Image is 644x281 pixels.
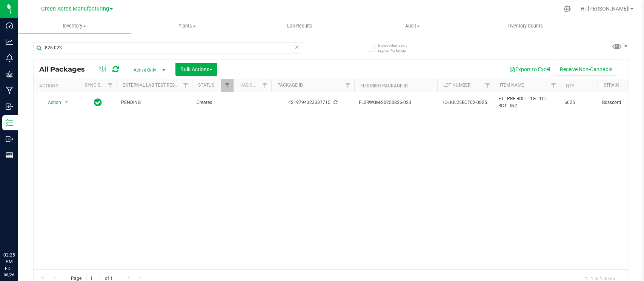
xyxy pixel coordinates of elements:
a: Sync Status [85,82,114,88]
inline-svg: Reports [6,151,13,159]
a: Lab Results [243,18,356,34]
span: Green Acres Manufacturing [41,6,109,12]
span: Audit [357,23,469,29]
a: Filter [221,79,234,92]
span: Inventory [18,23,131,29]
span: select [62,97,71,108]
a: External Lab Test Result [123,82,182,88]
span: 1G-JUL25BCT02-0825 [442,99,489,106]
span: Inventory Counts [497,23,553,29]
a: Flourish Package ID [360,83,408,89]
input: Search Package ID, Item Name, SKU, Lot or Part Number... [33,42,303,53]
inline-svg: Inventory [6,119,13,127]
p: 02:25 PM EDT [3,252,15,272]
a: Filter [481,79,494,92]
span: Hi, [PERSON_NAME]! [581,6,630,12]
inline-svg: Analytics [6,38,13,46]
span: Lab Results [277,23,323,29]
span: Action [41,97,61,108]
a: Qty [566,83,574,89]
inline-svg: Inbound [6,103,13,110]
iframe: Resource center unread badge [22,220,31,229]
a: Strain [604,82,619,88]
a: Filter [342,79,354,92]
span: Include items not tagged for facility [378,43,416,54]
th: Has COA [234,79,271,92]
div: Actions [39,83,76,89]
inline-svg: Manufacturing [6,87,13,94]
a: Filter [547,79,560,92]
button: Export to Excel [504,63,555,76]
span: Bulk Actions [180,66,212,72]
inline-svg: Grow [6,70,13,78]
inline-svg: Outbound [6,135,13,143]
span: Sync from Compliance System [332,100,337,105]
button: Bulk Actions [175,63,217,76]
div: 4219794323337715 [270,99,355,106]
a: Filter [259,79,271,92]
div: Manage settings [563,5,572,12]
a: Inventory [18,18,131,34]
span: FT - PRE-ROLL - 1G - 1CT - BCT - IND [498,95,555,110]
a: Item Name [500,82,524,88]
a: Filter [104,79,117,92]
a: Lot Number [443,82,470,88]
span: Created [197,99,229,106]
inline-svg: Dashboard [6,22,13,29]
a: Filter [180,79,192,92]
a: Plants [131,18,244,34]
span: In Sync [94,97,102,108]
span: 6625 [564,99,593,106]
iframe: Resource center [8,221,30,243]
a: Status [198,82,214,88]
a: Inventory Counts [469,18,581,34]
p: 08/26 [3,272,15,278]
button: Receive Non-Cannabis [555,63,617,76]
span: All Packages [39,65,92,73]
span: Plants [131,23,243,29]
span: PENDING [121,99,188,106]
span: Clear [294,42,300,52]
span: FLSRWGM-20250826-023 [359,99,433,106]
inline-svg: Monitoring [6,54,13,62]
a: Package ID [277,82,303,88]
a: Audit [356,18,469,34]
